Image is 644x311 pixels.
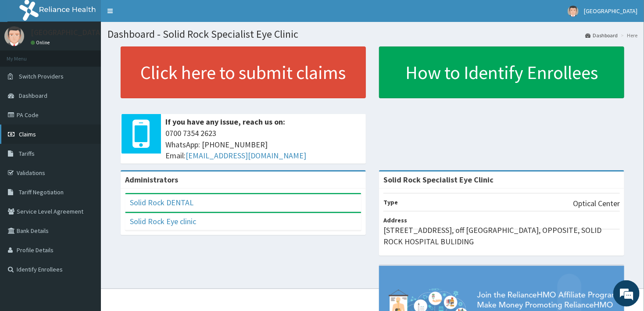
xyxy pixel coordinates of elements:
[573,198,620,209] p: Optical Center
[19,72,64,80] span: Switch Providers
[383,198,398,206] b: Type
[19,92,47,100] span: Dashboard
[383,225,620,247] p: [STREET_ADDRESS], off [GEOGRAPHIC_DATA], OPPOSITE, SOLID ROCK HOSPITAL BULIDING
[383,216,407,224] b: Address
[585,32,618,39] a: Dashboard
[125,175,178,185] b: Administrators
[186,150,306,161] a: [EMAIL_ADDRESS][DOMAIN_NAME]
[130,197,193,207] a: Solid Rock DENTAL
[619,32,637,39] li: Here
[19,188,64,196] span: Tariff Negotiation
[19,150,35,157] span: Tariffs
[4,26,24,46] img: User Image
[383,175,494,185] strong: Solid Rock Specialist Eye Clinic
[165,128,361,161] span: 0700 7354 2623 WhatsApp: [PHONE_NUMBER] Email:
[121,46,366,98] a: Click here to submit claims
[584,7,637,15] span: [GEOGRAPHIC_DATA]
[379,46,624,98] a: How to Identify Enrollees
[165,117,285,127] b: If you have any issue, reach us on:
[568,6,579,17] img: User Image
[130,216,196,226] a: Solid Rock Eye clinic
[31,39,52,46] a: Online
[19,130,36,138] span: Claims
[107,29,637,40] h1: Dashboard - Solid Rock Specialist Eye Clinic
[31,29,103,36] p: [GEOGRAPHIC_DATA]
